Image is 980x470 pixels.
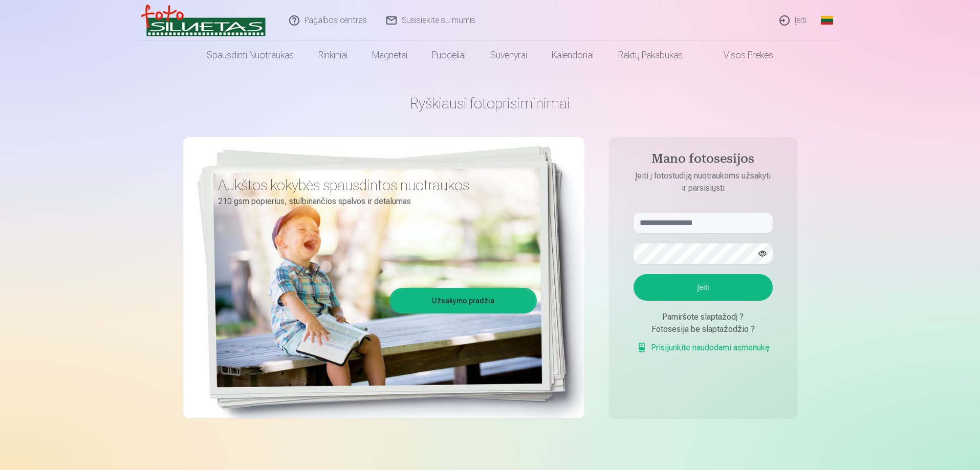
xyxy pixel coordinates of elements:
[420,41,478,70] a: Puodeliai
[695,41,786,70] a: Visos prekės
[637,342,770,354] a: Prisijunkite naudodami asmenukę
[606,41,695,70] a: Raktų pakabukas
[360,41,420,70] a: Magnetai
[183,94,797,113] h1: Ryškiausi fotoprisiminimai
[623,170,783,194] p: Įeiti į fotostudiją nuotraukoms užsakyti ir parsisiųsti
[218,194,529,209] p: 210 gsm popierius, stulbinančios spalvos ir detalumas
[391,289,535,312] a: Užsakymo pradžia
[634,274,773,301] button: Įeiti
[478,41,539,70] a: Suvenyrai
[623,151,783,170] h4: Mano fotosesijos
[306,41,360,70] a: Rinkiniai
[539,41,606,70] a: Kalendoriai
[218,176,529,194] h3: Aukštos kokybės spausdintos nuotraukos
[634,311,773,323] div: Pamiršote slaptažodį ?
[194,41,306,70] a: Spausdinti nuotraukas
[141,4,266,37] img: /v3
[634,323,773,335] div: Fotosesija be slaptažodžio ?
